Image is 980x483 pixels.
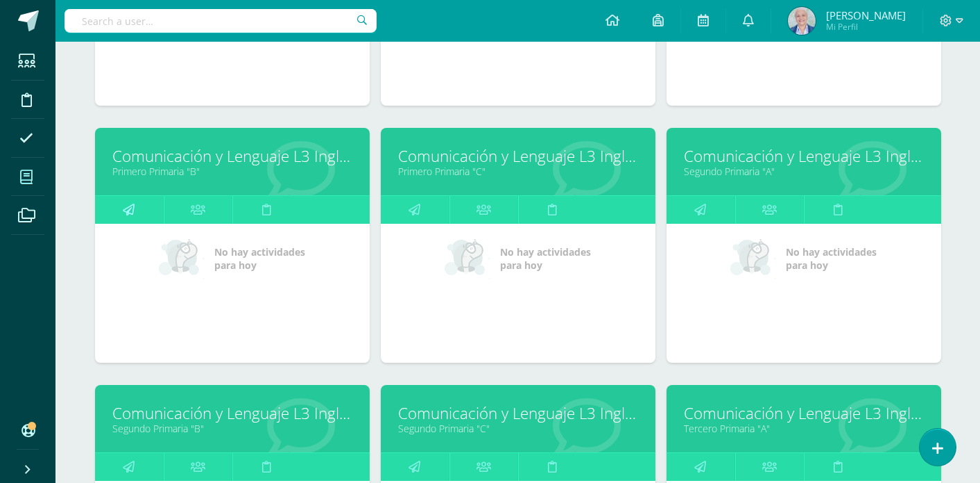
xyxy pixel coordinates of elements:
a: Comunicación y Lenguaje L3 Inglés [112,145,352,167]
span: [PERSON_NAME] [826,8,906,22]
a: Primero Primaria "B" [112,165,352,178]
img: no_activities_small.png [445,238,490,279]
a: Comunicación y Lenguaje L3 Inglés [398,145,638,167]
img: no_activities_small.png [730,238,776,279]
a: Segundo Primaria "B" [112,422,352,435]
img: 7f9121963eb843c30c7fd736a29cc10b.png [788,7,816,35]
a: Tercero Primaria "A" [684,422,924,435]
span: No hay actividades para hoy [786,245,877,272]
a: Comunicación y Lenguaje L3 Inglés [398,402,638,424]
img: no_activities_small.png [159,238,205,279]
span: No hay actividades para hoy [500,245,591,272]
a: Primero Primaria "C" [398,165,638,178]
span: No hay actividades para hoy [214,245,305,272]
a: Comunicación y Lenguaje L3 Inglés [684,145,924,167]
a: Segundo Primaria "A" [684,165,924,178]
span: Mi Perfil [826,21,906,33]
a: Segundo Primaria "C" [398,422,638,435]
input: Search a user… [65,9,377,33]
a: Comunicación y Lenguaje L3 Inglés [684,402,924,424]
a: Comunicación y Lenguaje L3 Inglés [112,402,352,424]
